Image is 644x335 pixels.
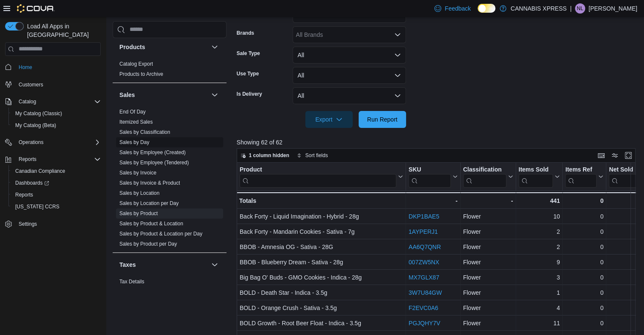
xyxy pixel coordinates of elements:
a: Sales by Product & Location [119,221,183,227]
a: Settings [15,219,40,229]
button: Keyboard shortcuts [596,150,606,161]
div: 9 [518,257,560,267]
a: 007ZW5NX [409,259,439,266]
a: Dashboards [12,178,53,188]
span: Catalog Export [119,61,153,67]
a: Sales by Location [119,190,160,196]
div: Flower [463,272,513,282]
span: My Catalog (Classic) [12,108,101,119]
span: Home [19,64,32,71]
span: Washington CCRS [12,202,101,212]
span: Home [15,62,101,72]
a: F2EVC0A6 [409,305,438,311]
div: 11 [518,318,560,328]
button: Reports [15,154,40,164]
div: Classification [463,166,506,187]
h3: Sales [119,91,135,99]
a: 1AYPERJ1 [409,228,438,235]
span: NL [577,3,583,14]
div: Flower [463,318,513,328]
span: Customers [15,79,101,90]
div: Flower [463,288,513,298]
div: Product [240,166,396,174]
div: BBOB - Amnesia OG - Sativa - 28G [240,242,403,252]
label: Brands [237,30,254,36]
div: 441 [518,196,560,206]
button: Products [119,43,208,51]
button: Catalog [15,97,39,107]
div: - [409,196,458,206]
a: MX7GLX87 [409,274,439,281]
a: 3W7U84GW [409,289,442,296]
span: Tax Exemptions [119,288,155,295]
div: BOLD Growth - Root Beer Float - Indica - 3.5g [240,318,403,328]
span: Sales by Invoice [119,169,156,176]
button: Items Ref [565,166,603,187]
div: 2 [518,242,560,252]
button: SKU [409,166,458,187]
a: Sales by Product per Day [119,241,177,247]
div: 0 [565,257,603,267]
span: Export [310,111,348,128]
div: 0 [565,303,603,313]
button: Export [305,111,353,128]
div: BOLD - Orange Crush - Sativa - 3.5g [240,303,403,313]
div: 4 [518,303,560,313]
span: Feedback [445,4,470,13]
div: SKU [409,166,451,174]
a: Reports [12,190,36,200]
div: Items Sold [518,166,553,187]
a: Sales by Invoice & Product [119,180,180,186]
button: Sales [210,90,220,100]
span: End Of Day [119,108,146,115]
a: Sales by Product [119,210,158,216]
div: Nathan Lawlor [575,3,585,14]
span: [US_STATE] CCRS [15,203,59,210]
span: Itemized Sales [119,119,153,125]
div: Back Forty - Liquid Imagination - Hybrid - 28g [240,211,403,221]
h3: Taxes [119,260,136,269]
div: 3 [518,272,560,282]
button: Catalog [2,96,104,108]
span: Sales by Day [119,139,149,146]
button: My Catalog (Beta) [8,119,104,131]
div: SKU URL [409,166,451,187]
a: Sales by Classification [119,129,170,135]
div: 1 [518,288,560,298]
a: Dashboards [8,177,104,189]
div: 0 [565,242,603,252]
button: [US_STATE] CCRS [8,201,104,213]
div: Big Bag O' Buds - GMO Cookies - Indica - 28g [240,272,403,282]
a: Sales by Invoice [119,170,156,176]
div: Flower [463,242,513,252]
p: | [570,3,572,14]
span: Sales by Employee (Created) [119,149,186,156]
button: Taxes [119,260,208,269]
a: My Catalog (Classic) [12,108,66,119]
button: Reports [2,153,104,165]
div: Back Forty - Mandarin Cookies - Sativa - 7g [240,227,403,237]
button: Operations [15,137,47,147]
button: Run Report [359,111,406,128]
a: My Catalog (Beta) [12,120,60,130]
button: Classification [463,166,513,187]
span: Operations [19,139,44,146]
span: Sales by Product [119,210,158,217]
div: 0 [565,318,603,328]
button: Product [240,166,403,187]
p: Showing 62 of 62 [237,138,640,147]
div: Net Sold [609,166,639,174]
span: Sales by Classification [119,129,170,136]
span: Run Report [367,115,398,124]
div: Flower [463,303,513,313]
img: Cova [17,4,55,13]
button: Items Sold [518,166,560,187]
span: Sort fields [305,152,328,159]
span: Reports [12,190,101,200]
span: Canadian Compliance [15,168,65,174]
span: Catalog [19,98,36,105]
label: Is Delivery [237,91,262,97]
span: Sales by Product & Location per Day [119,230,202,237]
a: [US_STATE] CCRS [12,202,63,212]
